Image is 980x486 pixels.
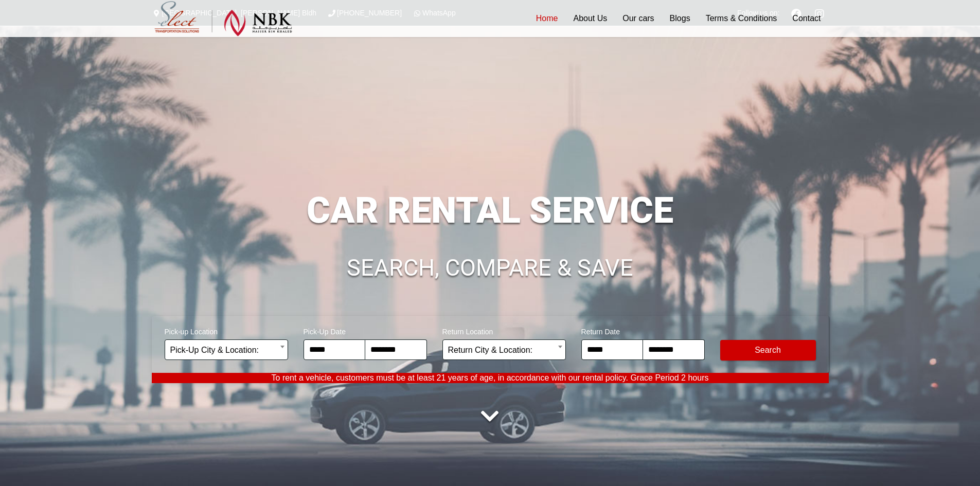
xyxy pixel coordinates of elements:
[442,339,566,360] span: Return City & Location:
[581,321,705,339] span: Return Date
[304,321,427,339] span: Pick-Up Date
[165,321,288,339] span: Pick-up Location
[170,340,282,361] span: Pick-Up City & Location:
[720,340,816,361] button: Modify Search
[448,340,560,361] span: Return City & Location:
[152,373,829,383] p: To rent a vehicle, customers must be at least 21 years of age, in accordance with our rental poli...
[442,321,566,339] span: Return Location
[165,339,288,360] span: Pick-Up City & Location:
[152,256,829,280] h1: SEARCH, COMPARE & SAVE
[152,192,829,228] h1: CAR RENTAL SERVICE
[154,1,292,37] img: Select Rent a Car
